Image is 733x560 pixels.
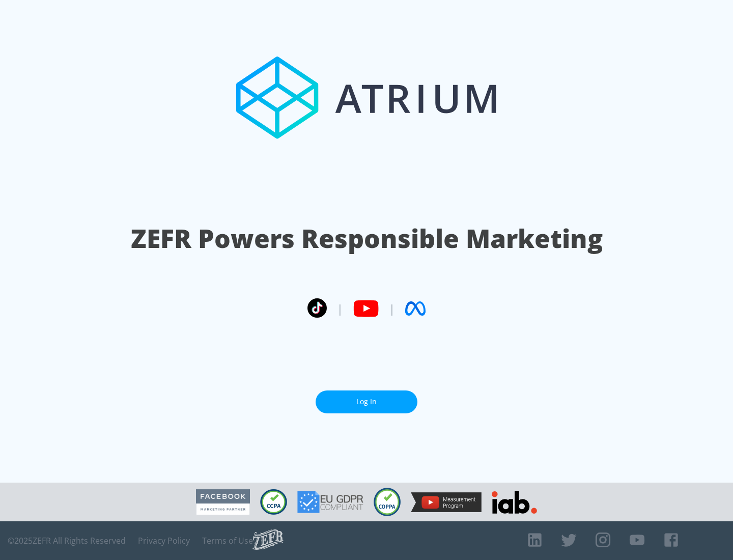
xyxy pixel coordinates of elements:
span: | [337,301,343,316]
span: © 2025 ZEFR All Rights Reserved [8,536,126,546]
img: IAB [492,491,537,514]
a: Terms of Use [202,536,253,546]
img: Facebook Marketing Partner [196,489,250,515]
img: GDPR Compliant [297,491,363,513]
a: Log In [316,390,417,413]
img: CCPA Compliant [260,489,287,515]
img: COPPA Compliant [374,488,401,516]
a: Privacy Policy [138,536,190,546]
span: | [389,301,395,316]
h1: ZEFR Powers Responsible Marketing [131,221,603,256]
img: YouTube Measurement Program [411,492,482,512]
